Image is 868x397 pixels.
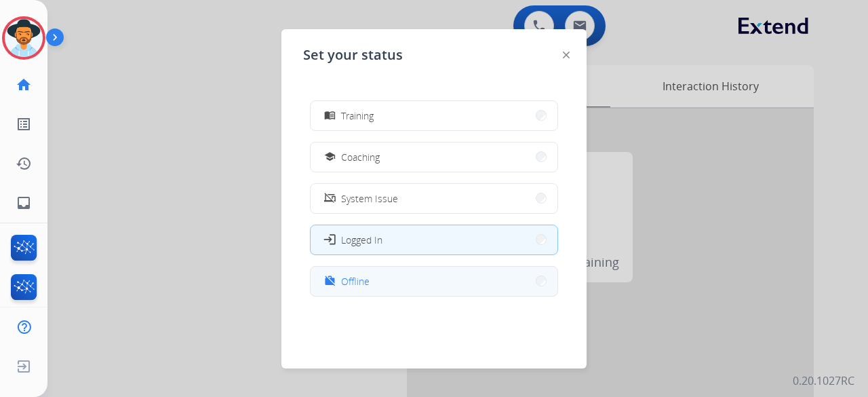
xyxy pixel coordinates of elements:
img: avatar [5,19,43,57]
button: Logged In [311,225,557,254]
mat-icon: inbox [16,195,32,211]
img: close-button [563,52,570,58]
p: 0.20.1027RC [793,373,854,389]
mat-icon: work_off [324,276,336,287]
span: System Issue [341,191,398,206]
button: Training [311,101,557,130]
span: Coaching [341,150,380,164]
span: Training [341,109,374,123]
button: Coaching [311,143,557,172]
span: Offline [341,274,370,288]
mat-icon: history [16,155,32,172]
mat-icon: school [324,151,336,163]
mat-icon: menu_book [324,110,336,121]
mat-icon: list_alt [16,116,32,132]
button: Offline [311,267,557,296]
span: Logged In [341,233,382,247]
span: Set your status [303,45,403,64]
mat-icon: login [323,233,336,246]
mat-icon: home [16,77,32,93]
mat-icon: phonelink_off [324,193,336,204]
button: System Issue [311,184,557,213]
